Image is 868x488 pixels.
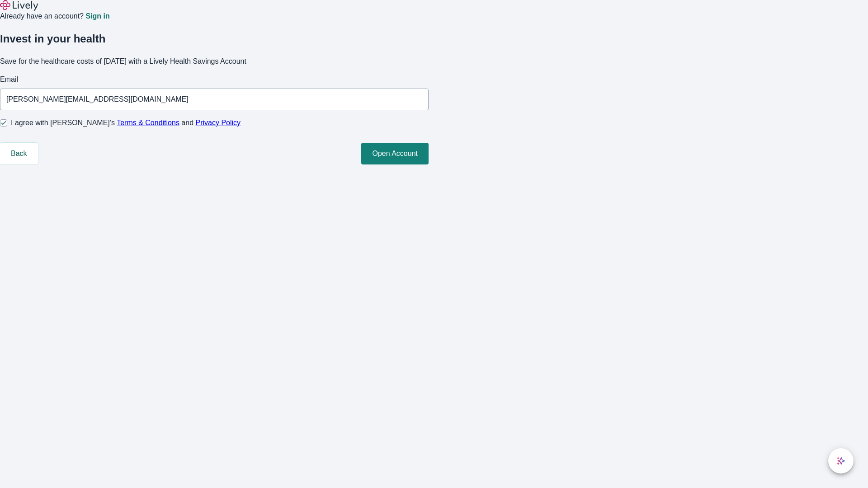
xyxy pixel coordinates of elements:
a: Privacy Policy [196,119,241,127]
button: chat [828,448,854,474]
svg: Lively AI Assistant [836,456,845,465]
span: I agree with [PERSON_NAME]’s and [11,117,241,128]
a: Terms & Conditions [117,119,179,127]
a: Sign in [85,13,109,20]
button: Open Account [361,143,429,164]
